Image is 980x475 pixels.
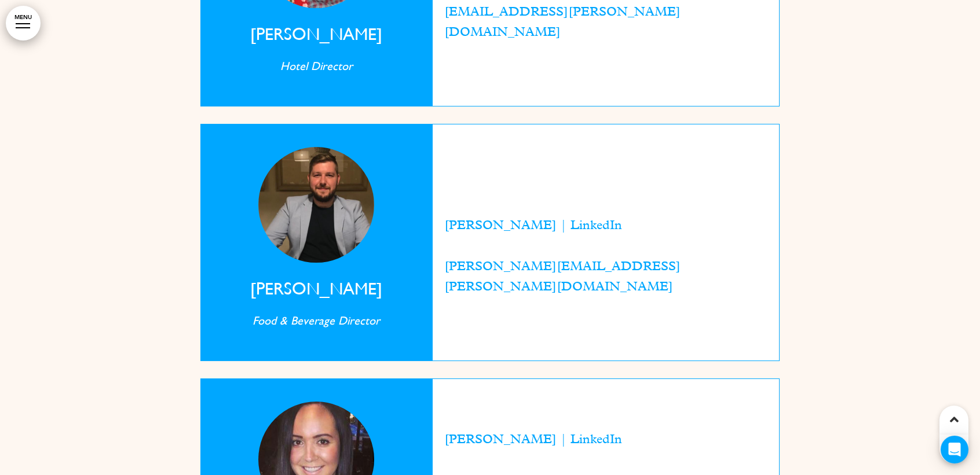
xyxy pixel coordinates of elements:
h6: [PERSON_NAME] [212,280,420,297]
img: 1707307460453.jpg [258,147,374,263]
a: [PERSON_NAME] | LinkedIn [444,220,622,233]
a: MENU [6,6,41,40]
a: [PERSON_NAME] | LinkedIn [444,435,622,447]
div: Open Intercom Messenger [941,436,968,463]
a: [PERSON_NAME][EMAIL_ADDRESS][PERSON_NAME][DOMAIN_NAME] [444,262,681,294]
em: Food & Beverage Director [253,314,380,327]
a: [EMAIL_ADDRESS][PERSON_NAME][DOMAIN_NAME] [444,7,681,40]
em: Hotel Director [280,59,353,73]
h6: [PERSON_NAME] [212,25,420,43]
